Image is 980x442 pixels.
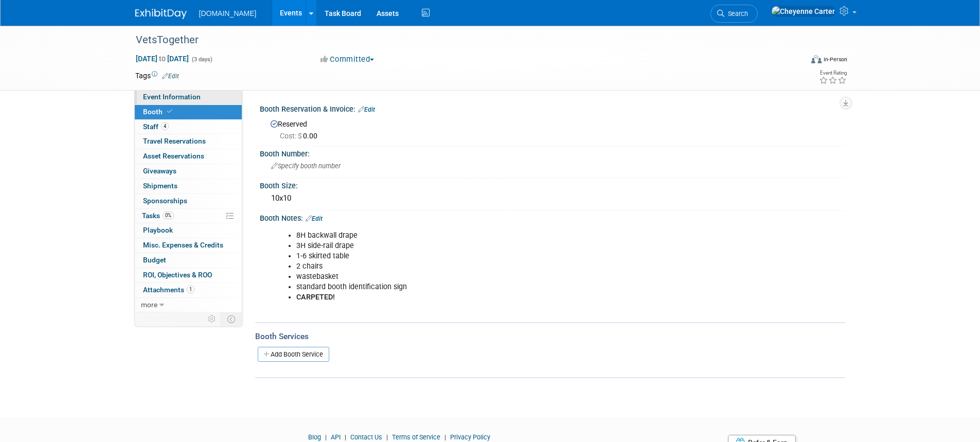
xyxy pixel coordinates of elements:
a: Misc. Expenses & Credits [135,238,242,253]
img: ExhibitDay [135,9,187,19]
button: Committed [317,54,378,65]
img: Cheyenne Carter [771,6,835,17]
div: Reserved [268,116,838,141]
a: Edit [162,73,179,80]
div: Event Rating [819,70,847,76]
span: ROI, Objectives & ROO [143,271,212,279]
td: Toggle Event Tabs [221,312,242,326]
span: Booth [143,108,174,116]
span: Budget [143,256,166,264]
span: 0.00 [280,132,322,140]
span: Sponsorships [143,197,187,205]
li: 1-6 skirted table [296,251,726,261]
a: Travel Reservations [135,134,242,149]
div: VetsTogether [132,31,787,49]
div: Event Format [742,54,848,69]
span: [DOMAIN_NAME] [199,9,257,17]
span: Search [724,10,748,17]
li: standard booth identification sign [296,282,726,292]
span: | [442,433,449,441]
span: Specify booth number [271,162,341,170]
div: In-Person [823,56,847,63]
span: | [384,433,390,441]
b: CARPETED! [296,293,335,302]
span: 0% [163,211,174,219]
span: Misc. Expenses & Credits [143,241,223,249]
a: Tasks0% [135,209,242,223]
a: Add Booth Service [258,347,329,362]
td: Personalize Event Tab Strip [203,312,221,326]
a: Terms of Service [392,433,440,441]
span: Travel Reservations [143,137,206,145]
a: ROI, Objectives & ROO [135,268,242,282]
a: Edit [358,106,375,113]
span: 1 [187,286,194,293]
span: Giveaways [143,167,176,175]
div: Booth Notes: [260,210,845,224]
div: Booth Reservation & Invoice: [260,101,845,115]
td: Tags [135,70,179,81]
span: Tasks [142,211,174,220]
span: Asset Reservations [143,152,204,160]
span: (3 days) [191,56,212,63]
a: Staff4 [135,120,242,134]
a: Contact Us [350,433,382,441]
a: Booth [135,105,242,119]
span: Shipments [143,182,177,190]
a: Sponsorships [135,194,242,208]
span: Attachments [143,286,194,294]
a: Shipments [135,179,242,193]
i: Booth reservation complete [167,109,172,114]
a: Blog [308,433,321,441]
a: Asset Reservations [135,149,242,164]
a: Attachments1 [135,283,242,297]
span: more [141,300,157,309]
a: Search [710,5,758,23]
li: 8H backwall drape [296,231,726,241]
a: Event Information [135,90,242,104]
img: Format-Inperson.png [811,55,822,63]
span: Event Information [143,93,201,101]
div: Booth Services [255,331,845,342]
li: wastebasket [296,272,726,282]
span: [DATE] [DATE] [135,54,189,63]
div: Booth Size: [260,178,845,191]
span: Playbook [143,226,173,234]
a: Playbook [135,223,242,238]
span: | [342,433,349,441]
span: Cost: $ [280,132,303,140]
div: 10x10 [268,190,838,206]
span: Staff [143,122,169,131]
a: more [135,298,242,312]
a: Edit [306,215,323,222]
div: Booth Number: [260,146,845,159]
a: Giveaways [135,164,242,179]
li: 3H side-rail drape [296,241,726,251]
span: 4 [161,122,169,130]
span: to [157,55,167,63]
li: 2 chairs [296,261,726,272]
a: API [331,433,341,441]
a: Budget [135,253,242,268]
span: | [323,433,329,441]
a: Privacy Policy [450,433,490,441]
